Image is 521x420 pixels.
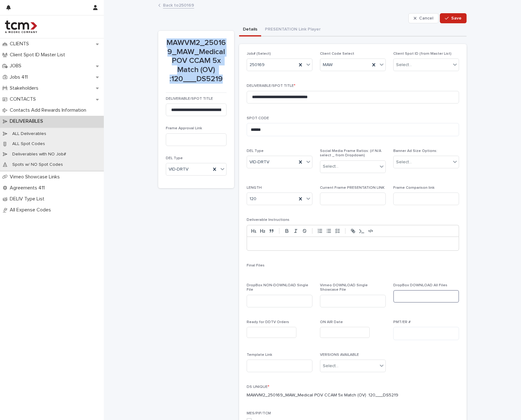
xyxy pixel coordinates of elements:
[320,353,359,357] span: VERSIONS AVAILABLE
[249,62,265,68] span: 250169
[247,52,271,56] span: Job# (Select)
[320,52,354,56] span: Client Code Select
[7,141,50,147] p: ALL Spot Codes
[7,174,65,180] p: Vimeo Showcase Links
[408,13,439,23] button: Cancel
[249,159,269,165] span: VID-DRTV
[7,207,56,213] p: All Expense Codes
[247,218,289,222] span: Deliverable Instructions
[393,52,451,56] span: Client Spot ID (from Master List)
[7,41,34,47] p: CLIENTS
[247,412,271,415] span: MES/PIF/TCM
[7,196,49,202] p: DELIV Type List
[320,320,343,324] span: ON AIR Date
[166,126,202,130] span: Frame Approval Link
[247,149,264,153] span: DEL Type
[7,63,26,69] p: JOBS
[7,74,33,80] p: Jobs 411
[249,196,256,202] span: 120
[320,283,368,292] span: Vimeo DOWNLOAD Single Showcase File
[247,283,308,292] span: DropBox NON-DOWNLOAD Single File
[320,186,384,190] span: Current Frame PRESENTATION LINK
[247,353,272,357] span: Template Link
[7,107,91,113] p: Contacts Add Rewards Information
[247,116,269,120] span: SPOT CODE
[7,96,41,102] p: CONTACTS
[7,85,43,91] p: Stakeholders
[419,16,433,20] span: Cancel
[261,23,324,36] button: PRESENTATION Link Player
[393,149,437,153] span: Banner Ad Size Options:
[247,392,398,399] p: MAWVM2_250169_MAW_Medical POV CCAM 5x Match (OV) :120___DS5219
[7,152,71,157] p: Deliverables with NO Job#
[247,84,295,88] span: DELIVERABLE/SPOT TITLE
[247,385,269,389] span: DS UNIQUE
[320,149,381,157] span: Social Media Frame Ratios: (if N/A select _ from Dropdown)
[440,13,467,23] button: Save
[7,162,68,167] p: Spots w/ NO Spot Codes
[396,159,412,165] div: Select...
[451,16,462,20] span: Save
[7,118,48,124] p: DELIVERABLES
[323,363,339,369] div: Select...
[323,62,333,68] span: MAW
[396,62,412,68] div: Select...
[393,320,411,324] span: PMT/ER #
[169,166,188,173] span: VID-DRTV
[239,23,261,36] button: Details
[7,185,50,191] p: Agreements 411
[166,156,183,160] span: DEL Type
[7,52,70,58] p: Client Spot ID Master List
[393,186,434,190] span: Frame Comparison link
[393,283,447,287] span: DropBox DOWNLOAD All Files
[163,1,194,8] a: Back to250169
[166,97,213,101] span: DELIVERABLE/SPOT TITLE
[5,20,37,33] img: 4hMmSqQkux38exxPVZHQ
[247,186,262,190] span: LENGTH
[323,163,339,170] div: Select...
[247,264,265,267] span: Final Files
[7,131,51,137] p: ALL Deliverables
[166,38,227,84] p: MAWVM2_250169_MAW_Medical POV CCAM 5x Match (OV) :120___DS5219
[247,320,289,324] span: Ready for DDTV Orders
